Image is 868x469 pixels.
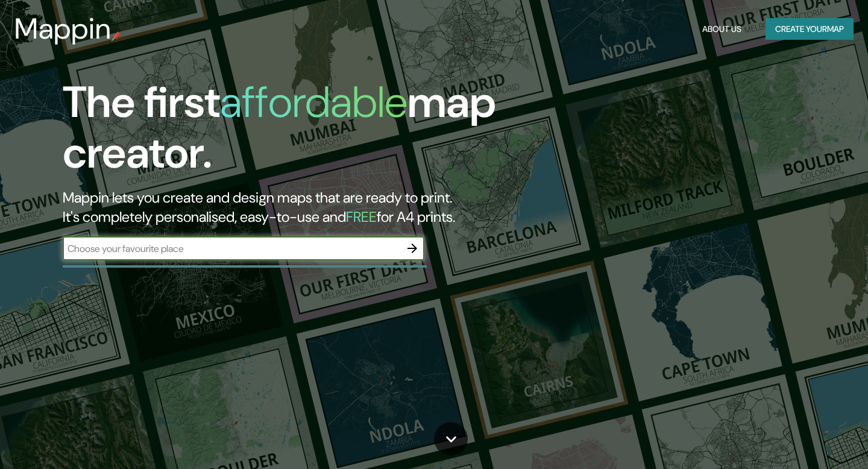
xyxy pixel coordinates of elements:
[112,31,121,41] img: mappin-pin
[14,12,112,46] h3: Mappin
[63,188,497,227] h2: Mappin lets you create and design maps that are ready to print. It's completely personalised, eas...
[63,77,497,188] h1: The first map creator.
[697,18,746,40] button: About Us
[220,74,407,130] h1: affordable
[766,18,854,40] button: Create yourmap
[346,207,377,226] h5: FREE
[63,242,400,256] input: Choose your favourite place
